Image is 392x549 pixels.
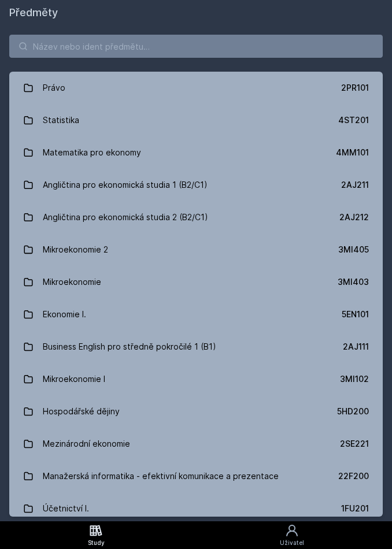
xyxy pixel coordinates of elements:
div: Hospodářské dějiny [43,400,120,423]
a: Angličtina pro ekonomická studia 1 (B2/C1) 2AJ211 [9,169,383,201]
div: 2PR101 [341,82,369,94]
div: 3MI403 [338,276,369,288]
div: Mikroekonomie 2 [43,238,108,261]
div: Právo [43,76,65,99]
a: Právo 2PR101 [9,72,383,104]
div: 3MI102 [340,373,369,385]
div: 2AJ111 [343,341,369,353]
div: 4MM101 [336,147,369,158]
div: Angličtina pro ekonomická studia 1 (B2/C1) [43,173,208,196]
div: Ekonomie I. [43,303,86,326]
input: Název nebo ident předmětu… [9,35,383,58]
div: Účetnictví I. [43,497,89,520]
a: Mezinárodní ekonomie 2SE221 [9,428,383,460]
h1: Předměty [9,5,383,21]
div: 4ST201 [338,114,369,126]
div: 1FU201 [341,503,369,514]
a: Účetnictví I. 1FU201 [9,492,383,525]
div: 22F200 [338,470,369,482]
div: 3MI405 [338,244,369,255]
div: Matematika pro ekonomy [43,141,141,164]
div: 2AJ211 [341,179,369,191]
a: Manažerská informatika - efektivní komunikace a prezentace 22F200 [9,460,383,492]
a: Statistika 4ST201 [9,104,383,136]
a: Business English pro středně pokročilé 1 (B1) 2AJ111 [9,331,383,363]
div: Mikroekonomie [43,270,101,294]
div: Study [88,539,105,547]
a: Mikroekonomie I 3MI102 [9,363,383,395]
div: Statistika [43,109,79,132]
div: 2SE221 [340,438,369,450]
div: 5EN101 [342,309,369,320]
a: Hospodářské dějiny 5HD200 [9,395,383,428]
div: Manažerská informatika - efektivní komunikace a prezentace [43,465,279,488]
a: Matematika pro ekonomy 4MM101 [9,136,383,169]
div: Mezinárodní ekonomie [43,432,130,455]
a: Ekonomie I. 5EN101 [9,298,383,331]
a: Mikroekonomie 3MI403 [9,266,383,298]
div: Uživatel [280,539,304,547]
div: Angličtina pro ekonomická studia 2 (B2/C1) [43,206,208,229]
div: 2AJ212 [339,212,369,223]
div: 5HD200 [337,406,369,417]
a: Mikroekonomie 2 3MI405 [9,233,383,266]
div: Business English pro středně pokročilé 1 (B1) [43,335,216,358]
a: Angličtina pro ekonomická studia 2 (B2/C1) 2AJ212 [9,201,383,233]
div: Mikroekonomie I [43,368,105,391]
